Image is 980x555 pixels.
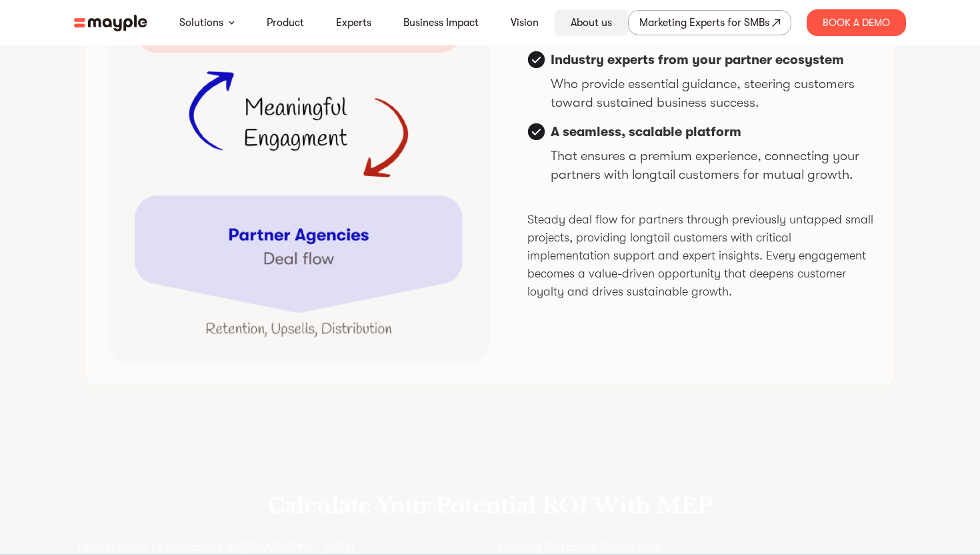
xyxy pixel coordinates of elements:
a: Product [267,15,304,31]
p: Who provide essential guidance, steering customers toward sustained business success. [551,75,873,112]
iframe: Chat Widget [740,400,980,555]
a: Business Impact [403,15,479,31]
p: That ensures a premium experience, connecting your partners with longtail customers for mutual gr... [551,147,873,184]
a: About us [571,15,612,31]
h3: Calculate Your Potential ROI With MEP [267,492,713,519]
p: A seamless, scalable platform [551,123,873,141]
img: arrow-down [229,21,235,25]
a: Marketing Experts for SMBs [628,10,791,35]
div: Book A Demo [807,9,906,36]
a: Experts [336,15,371,31]
p: Industry experts from your partner ecosystem [551,51,873,69]
a: Vision [511,15,539,31]
p: Total Number of Customers in [GEOGRAPHIC_DATA] [77,539,482,555]
img: mayple-logo [74,15,147,31]
a: Solutions [179,15,223,31]
p: Monthly Customer Churn Rate [498,539,903,555]
p: Steady deal flow for partners through previously untapped small projects, providing longtail cust... [527,211,873,301]
div: Marketing Experts for SMBs [639,13,769,32]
